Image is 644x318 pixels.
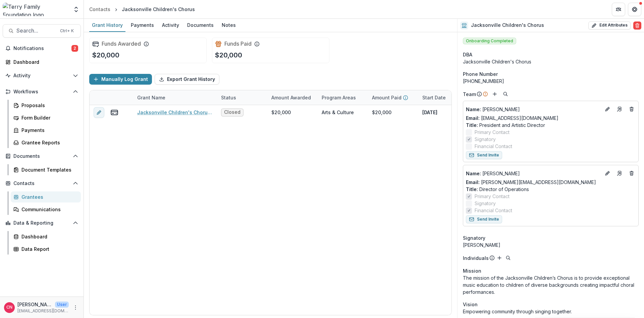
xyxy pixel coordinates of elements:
[11,204,81,215] a: Communications
[3,86,81,97] button: Open Workflows
[13,220,70,226] span: Data & Reporting
[466,115,558,122] a: Email: [EMAIL_ADDRESS][DOMAIN_NAME]
[466,170,601,177] p: [PERSON_NAME]
[71,304,79,312] button: More
[368,90,418,105] div: Amount Paid
[11,112,81,123] a: Form Builder
[71,45,78,52] span: 2
[422,109,437,116] p: [DATE]
[3,56,81,67] a: Dashboard
[475,129,509,136] span: Primary Contact
[504,254,512,262] button: Search
[13,181,70,186] span: Contacts
[159,19,182,32] a: Activity
[71,3,81,16] button: Open entity switcher
[463,78,639,85] div: [PHONE_NUMBER]
[463,267,481,274] span: Mission
[21,127,75,134] div: Payments
[219,20,238,30] div: Notes
[137,109,213,116] a: Jacksonville Children's Chorus, [DATE]-[DATE] Programming Support , 20000, Arts, Children's Services
[475,136,496,143] span: Signatory
[13,73,70,79] span: Activity
[184,19,216,32] a: Documents
[6,305,12,310] div: Carol Nieves
[614,168,625,179] a: Go to contact
[217,90,267,105] div: Status
[466,106,601,113] p: [PERSON_NAME]
[128,19,157,32] a: Payments
[110,108,118,117] button: view-payments
[59,27,75,35] div: Ctrl + K
[184,20,216,30] div: Documents
[3,24,81,38] button: Search...
[13,89,70,95] span: Workflows
[11,243,81,255] a: Data Report
[3,3,69,16] img: Terry Family Foundation logo
[155,74,219,85] button: Export Grant History
[475,200,496,207] span: Signatory
[475,193,509,200] span: Primary Contact
[55,302,69,308] p: User
[16,28,56,34] span: Search...
[318,94,360,101] div: Program Areas
[463,71,498,78] span: Phone Number
[475,207,512,214] span: Financial Contact
[224,41,252,47] h2: Funds Paid
[267,90,318,105] div: Amount Awarded
[89,20,125,30] div: Grant History
[633,21,641,30] button: Delete
[17,308,69,314] p: [EMAIL_ADDRESS][DOMAIN_NAME]
[122,6,195,13] div: Jacksonville Children's Chorus
[466,186,636,193] p: Director of Operations
[463,274,639,296] p: The mission of the Jacksonville Children’s Chorus is to provide exceptional music education to ch...
[11,137,81,148] a: Grantee Reports
[466,170,601,177] a: Name: [PERSON_NAME]
[418,90,469,105] div: Start Date
[614,104,625,115] a: Go to contact
[133,90,217,105] div: Grant Name
[603,169,611,177] button: Edit
[3,70,81,81] button: Open Activity
[588,21,631,30] button: Edit Attributes
[463,308,639,315] p: Empowering community through singing together.
[219,19,238,32] a: Notes
[463,301,478,308] span: Vision
[89,19,125,32] a: Grant History
[466,171,481,176] span: Name :
[21,245,75,253] div: Data Report
[128,20,157,30] div: Payments
[21,139,75,146] div: Grantee Reports
[21,166,75,173] div: Document Templates
[21,114,75,121] div: Form Builder
[89,74,152,85] button: Manually Log Grant
[466,215,502,223] button: Send Invite
[628,105,636,113] button: Deletes
[11,191,81,202] a: Grantees
[491,90,499,98] button: Add
[612,3,625,16] button: Partners
[21,233,75,240] div: Dashboard
[3,43,81,54] button: Notifications2
[217,94,240,101] div: Status
[11,100,81,111] a: Proposals
[87,4,113,14] a: Contacts
[3,218,81,228] button: Open Data & Reporting
[466,122,636,129] p: President and Artistic Director
[628,169,636,177] button: Deletes
[3,151,81,162] button: Open Documents
[463,51,472,58] span: DBA
[466,122,478,128] span: Title :
[133,94,169,101] div: Grant Name
[322,109,354,116] div: Arts & Culture
[21,206,75,213] div: Communications
[463,38,516,44] span: Onboarding Completed
[628,3,641,16] button: Get Help
[372,94,401,101] p: Amount Paid
[17,301,52,308] p: [PERSON_NAME]
[466,151,502,159] button: Send Invite
[466,179,596,186] a: Email: [PERSON_NAME][EMAIL_ADDRESS][DOMAIN_NAME]
[466,106,601,113] a: Name: [PERSON_NAME]
[463,241,639,248] div: [PERSON_NAME]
